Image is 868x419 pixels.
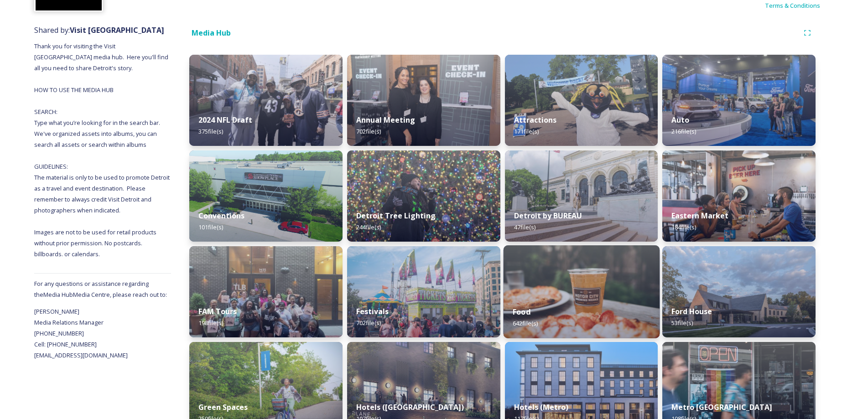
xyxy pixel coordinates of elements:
[347,55,500,146] img: 8c0cc7c4-d0ac-4b2f-930c-c1f64b82d302.jpg
[514,127,539,135] span: 171 file(s)
[347,246,500,337] img: DSC02900.jpg
[356,115,415,125] strong: Annual Meeting
[189,246,343,337] img: 452b8020-6387-402f-b366-1d8319e12489.jpg
[514,211,582,221] strong: Detroit by BUREAU
[505,55,658,146] img: b41b5269-79c1-44fe-8f0b-cab865b206ff.jpg
[192,28,231,38] strong: Media Hub
[671,211,728,221] strong: Eastern Market
[198,402,248,412] strong: Green Spaces
[356,319,381,327] span: 702 file(s)
[662,55,816,146] img: d7532473-e64b-4407-9cc3-22eb90fab41b.jpg
[671,319,693,327] span: 53 file(s)
[671,223,696,231] span: 184 file(s)
[356,127,381,135] span: 702 file(s)
[505,150,658,242] img: Bureau_DIA_6998.jpg
[662,246,816,337] img: VisitorCenter.jpg
[198,211,244,221] strong: Conventions
[513,307,530,317] strong: Food
[198,223,223,231] span: 101 file(s)
[198,115,252,125] strong: 2024 NFL Draft
[671,306,712,316] strong: Ford House
[189,150,343,242] img: 35ad669e-8c01-473d-b9e4-71d78d8e13d9.jpg
[189,55,343,146] img: 1cf80b3c-b923-464a-9465-a021a0fe5627.jpg
[514,223,535,231] span: 47 file(s)
[765,1,820,10] span: Terms & Conditions
[671,127,696,135] span: 216 file(s)
[671,402,772,412] strong: Metro [GEOGRAPHIC_DATA]
[34,42,171,258] span: Thank you for visiting the Visit [GEOGRAPHIC_DATA] media hub. Here you'll find all you need to sh...
[34,25,164,35] span: Shared by:
[514,115,556,125] strong: Attractions
[70,25,164,35] strong: Visit [GEOGRAPHIC_DATA]
[198,306,237,316] strong: FAM Tours
[34,307,128,359] span: [PERSON_NAME] Media Relations Manager [PHONE_NUMBER] Cell: [PHONE_NUMBER] [EMAIL_ADDRESS][DOMAIN_...
[671,115,689,125] strong: Auto
[356,223,381,231] span: 244 file(s)
[198,127,223,135] span: 375 file(s)
[356,306,389,316] strong: Festivals
[34,279,167,299] span: For any questions or assistance regarding the Media Hub Media Centre, please reach out to:
[662,150,816,242] img: 3c2c6adb-06da-4ad6-b7c8-83bb800b1f33.jpg
[513,319,538,327] span: 642 file(s)
[514,402,568,412] strong: Hotels (Metro)
[356,211,436,221] strong: Detroit Tree Lighting
[503,245,659,338] img: a0bd6cc6-0a5e-4110-bbb1-1ef2cc64960c.jpg
[347,150,500,242] img: ad1a86ae-14bd-4f6b-9ce0-fa5a51506304.jpg
[198,319,223,327] span: 198 file(s)
[356,402,464,412] strong: Hotels ([GEOGRAPHIC_DATA])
